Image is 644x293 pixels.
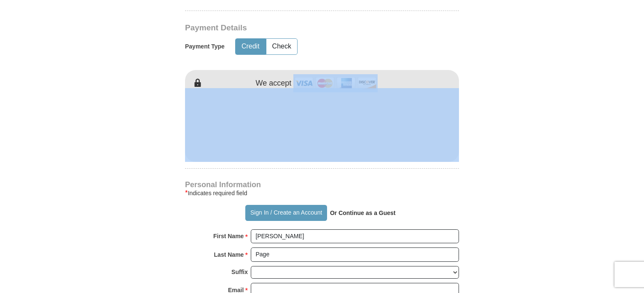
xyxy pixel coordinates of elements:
[256,79,292,88] h4: We accept
[245,205,327,221] button: Sign In / Create an Account
[214,249,244,261] strong: Last Name
[330,210,396,216] strong: Or Continue as a Guest
[185,23,400,33] h3: Payment Details
[293,74,378,92] img: credit cards accepted
[266,39,297,54] button: Check
[185,43,225,50] h5: Payment Type
[231,266,248,278] strong: Suffix
[185,188,459,198] div: Indicates required field
[213,230,244,242] strong: First Name
[236,39,266,54] button: Credit
[185,181,459,188] h4: Personal Information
